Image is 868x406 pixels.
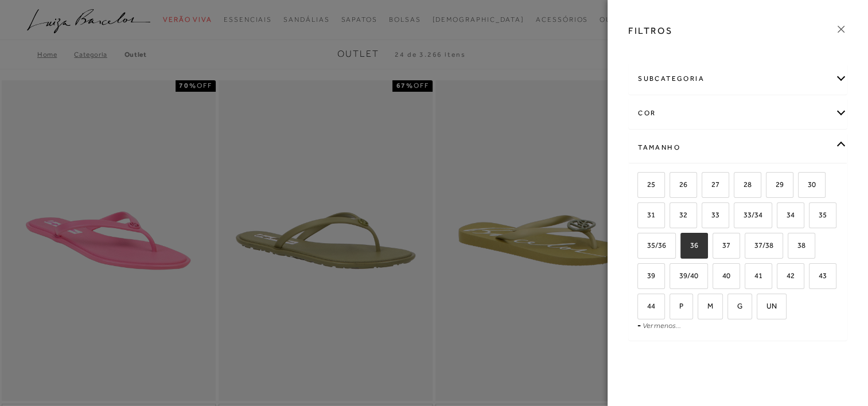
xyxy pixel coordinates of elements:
span: 37/38 [746,241,773,249]
input: 36 [679,241,690,253]
input: 26 [668,181,679,192]
input: 44 [636,302,647,314]
input: P [668,302,679,314]
input: 37 [711,241,722,253]
div: cor [629,98,847,128]
input: UN [755,302,766,314]
span: UN [758,302,777,310]
span: 43 [810,271,827,280]
input: 32 [668,211,679,222]
input: 39 [636,272,647,283]
span: 41 [746,271,762,280]
input: 41 [743,272,754,283]
input: 35/36 [636,241,647,253]
input: 38 [786,241,797,253]
input: 43 [807,272,819,283]
input: 34 [775,211,787,222]
span: 26 [671,180,687,189]
span: 35 [810,210,827,219]
span: 30 [799,180,816,189]
input: 28 [732,181,744,192]
span: M [699,302,713,310]
input: G [726,302,737,314]
input: 33/34 [732,211,744,222]
input: M [696,302,707,314]
span: 36 [682,241,698,249]
span: 39 [639,271,655,280]
span: 27 [703,180,719,189]
span: 33 [703,210,719,219]
span: 37 [714,241,730,249]
span: 35/36 [639,241,666,249]
input: 35 [807,211,819,222]
span: 33/34 [735,210,762,219]
input: 33 [700,211,711,222]
span: 42 [778,271,795,280]
input: 31 [636,211,647,222]
div: Tamanho [629,132,847,163]
input: 42 [775,272,787,283]
input: 37/38 [743,241,754,253]
span: 28 [735,180,752,189]
span: G [729,302,742,310]
input: 29 [764,181,776,192]
a: Ver menos... [643,321,681,330]
span: 40 [714,271,730,280]
input: 39/40 [668,272,679,283]
span: 38 [789,241,805,249]
span: P [671,302,683,310]
span: 44 [639,302,655,310]
input: 27 [700,181,711,192]
input: 30 [796,181,808,192]
div: subcategoria [629,64,847,94]
span: 29 [767,180,784,189]
input: 25 [636,181,647,192]
span: 25 [639,180,655,189]
input: 40 [711,272,722,283]
span: 39/40 [671,271,698,280]
h3: FILTROS [628,24,672,37]
span: - [637,321,641,330]
span: 31 [639,210,655,219]
span: 32 [671,210,687,219]
span: 34 [778,210,795,219]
